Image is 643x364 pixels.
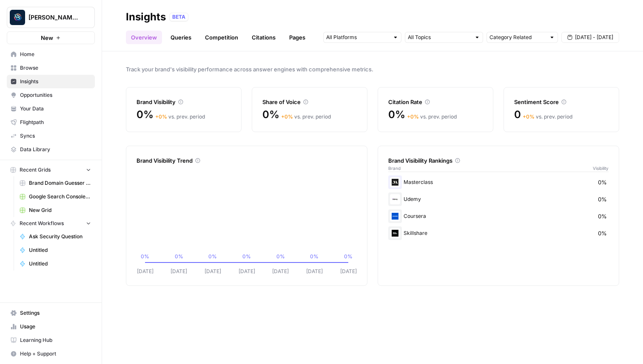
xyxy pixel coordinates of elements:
[137,268,154,274] tspan: [DATE]
[20,91,91,99] span: Opportunities
[514,108,521,121] span: 0
[29,260,91,268] span: Untitled
[344,253,353,260] tspan: 0%
[16,203,95,217] a: New Grid
[29,193,91,200] span: Google Search Console - [DOMAIN_NAME]
[20,64,91,72] span: Browse
[575,34,613,41] span: [DATE] - [DATE]
[137,108,154,121] span: 0%
[16,176,95,190] a: Brand Domain Guesser QA
[20,220,64,227] span: Recent Workflows
[155,113,167,120] span: + 0 %
[20,78,91,85] span: Insights
[126,65,619,73] span: Track your brand's visibility performance across answer engines with comprehensive metrics.
[171,268,187,274] tspan: [DATE]
[20,323,91,330] span: Usage
[126,31,162,44] a: Overview
[262,98,357,106] div: Share of Voice
[242,253,251,260] tspan: 0%
[276,253,285,260] tspan: 0%
[388,226,609,240] div: Skillshare
[165,31,196,44] a: Queries
[7,116,95,129] a: Flightpath
[284,31,310,44] a: Pages
[7,164,95,176] button: Recent Grids
[388,156,609,165] div: Brand Visibility Rankings
[200,31,243,44] a: Competition
[155,113,205,121] div: vs. prev. period
[16,190,95,203] a: Google Search Console - [DOMAIN_NAME]
[7,143,95,156] a: Data Library
[137,98,231,106] div: Brand Visibility
[28,13,80,22] span: [PERSON_NAME] Personal
[7,61,95,75] a: Browse
[247,31,281,44] a: Citations
[20,309,91,317] span: Settings
[20,350,91,358] span: Help + Support
[408,33,471,42] input: All Topics
[169,13,188,21] div: BETA
[7,88,95,102] a: Opportunities
[7,31,95,44] button: New
[310,253,319,260] tspan: 0%
[390,211,400,221] img: 1rmbdh83liigswmnvqyaq31zy2bw
[561,32,619,43] button: [DATE] - [DATE]
[7,102,95,116] a: Your Data
[262,108,279,121] span: 0%
[598,212,607,220] span: 0%
[7,306,95,320] a: Settings
[41,34,53,42] span: New
[175,253,183,260] tspan: 0%
[16,230,95,243] a: Ask Security Question
[7,217,95,230] button: Recent Workflows
[20,119,91,126] span: Flightpath
[20,132,91,140] span: Syncs
[281,113,293,120] span: + 0 %
[20,336,91,344] span: Learning Hub
[523,113,572,121] div: vs. prev. period
[7,333,95,347] a: Learning Hub
[29,179,91,187] span: Brand Domain Guesser QA
[593,165,609,172] span: Visibility
[388,209,609,223] div: Coursera
[390,177,400,187] img: m45g04c7stpv9a7fm5gbetvc5vml
[598,178,607,186] span: 0%
[7,75,95,88] a: Insights
[388,165,401,172] span: Brand
[388,175,609,189] div: Masterclass
[20,105,91,113] span: Your Data
[205,268,221,274] tspan: [DATE]
[208,253,217,260] tspan: 0%
[388,108,405,121] span: 0%
[306,268,323,274] tspan: [DATE]
[29,206,91,214] span: New Grid
[7,347,95,361] button: Help + Support
[489,33,546,42] input: Category Related
[16,257,95,271] a: Untitled
[390,194,400,204] img: p5e259nx48zby9l3smdcjr9hejtl
[7,7,95,28] button: Workspace: Berna's Personal
[407,113,419,120] span: + 0 %
[29,233,91,240] span: Ask Security Question
[7,48,95,61] a: Home
[126,10,166,24] div: Insights
[7,129,95,143] a: Syncs
[239,268,255,274] tspan: [DATE]
[326,33,389,42] input: All Platforms
[598,195,607,203] span: 0%
[598,229,607,237] span: 0%
[10,10,25,25] img: Berna's Personal Logo
[137,156,357,165] div: Brand Visibility Trend
[141,253,149,260] tspan: 0%
[388,98,483,106] div: Citation Rate
[281,113,331,121] div: vs. prev. period
[272,268,289,274] tspan: [DATE]
[20,166,51,174] span: Recent Grids
[7,320,95,333] a: Usage
[514,98,609,106] div: Sentiment Score
[20,51,91,58] span: Home
[388,192,609,206] div: Udemy
[407,113,457,121] div: vs. prev. period
[340,268,357,274] tspan: [DATE]
[390,228,400,238] img: x0cqewr117ghr3agsku58o5jagsq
